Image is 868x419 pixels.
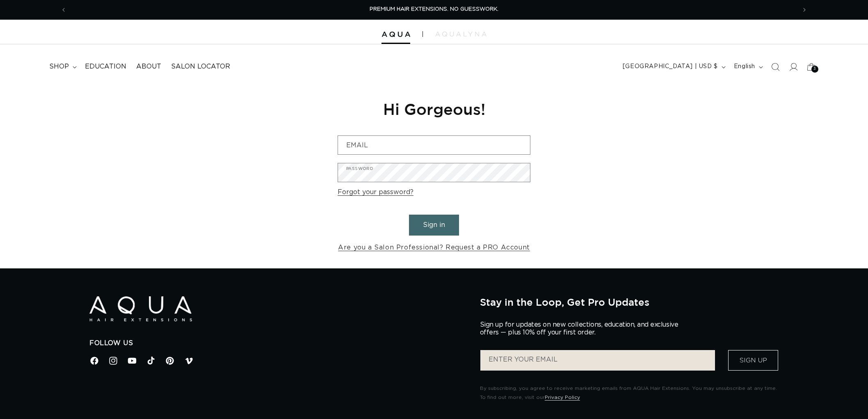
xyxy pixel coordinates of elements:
[85,62,126,71] span: Education
[480,350,715,371] input: ENTER YOUR EMAIL
[381,32,410,37] img: Aqua Hair Extensions
[338,136,530,154] input: Email
[338,242,530,254] a: Are you a Salon Professional? Request a PRO Account
[766,58,784,76] summary: Search
[89,339,468,348] h2: Follow Us
[80,57,131,76] a: Education
[618,59,729,75] button: [GEOGRAPHIC_DATA] | USD $
[370,7,498,12] span: PREMIUM HAIR EXTENSIONS. NO GUESSWORK.
[728,350,778,371] button: Sign Up
[44,57,80,76] summary: shop
[55,2,73,18] button: Previous announcement
[480,296,779,308] h2: Stay in the Loop, Get Pro Updates
[729,59,766,75] button: English
[435,32,487,37] img: aqualyna.com
[338,186,413,198] a: Forgot your password?
[480,384,779,402] p: By subscribing, you agree to receive marketing emails from AQUA Hair Extensions. You may unsubscr...
[734,62,755,71] span: English
[136,62,161,71] span: About
[338,99,530,119] h1: Hi Gorgeous!
[623,62,718,71] span: [GEOGRAPHIC_DATA] | USD $
[131,57,166,76] a: About
[409,215,459,236] button: Sign in
[89,296,192,321] img: Aqua Hair Extensions
[813,66,816,73] span: 3
[480,321,685,337] p: Sign up for updates on new collections, education, and exclusive offers — plus 10% off your first...
[171,62,230,71] span: Salon Locator
[166,57,235,76] a: Salon Locator
[795,2,813,18] button: Next announcement
[49,62,69,71] span: shop
[545,395,580,400] a: Privacy Policy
